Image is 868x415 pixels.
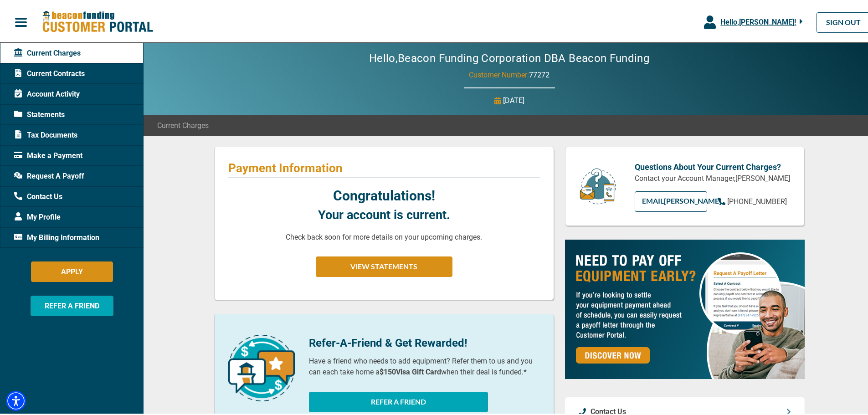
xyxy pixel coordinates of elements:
h2: Hello, Beacon Funding Corporation DBA Beacon Funding [342,50,677,63]
p: [DATE] [503,93,524,104]
span: 77272 [529,69,550,77]
button: REFER A FRIEND [309,390,488,410]
span: Tax Documents [14,128,77,139]
span: Hello, [PERSON_NAME] ! [720,16,796,25]
button: APPLY [31,260,113,280]
p: Contact your Account Manager, [PERSON_NAME] [635,171,791,182]
span: Current Charges [14,46,81,57]
img: refer-a-friend-icon.png [228,333,295,400]
img: payoff-ad-px.jpg [565,238,805,377]
span: Contact Us [14,190,62,200]
p: Check back soon for more details on your upcoming charges. [286,230,482,241]
span: [PHONE_NUMBER] [727,195,787,204]
span: Statements [14,108,65,118]
button: VIEW STATEMENTS [316,255,452,275]
span: My Billing Information [14,231,99,241]
p: Have a friend who needs to add equipment? Refer them to us and you can each take home a when thei... [309,354,540,376]
div: Accessibility Menu [6,389,26,409]
span: Request A Payoff [14,169,84,180]
a: [PHONE_NUMBER] [718,195,787,205]
p: Questions About Your Current Charges? [635,159,791,171]
span: My Profile [14,210,61,221]
span: Current Charges [157,118,209,129]
span: Account Activity [14,87,80,98]
span: Customer Number: [469,69,529,77]
b: $150 Visa Gift Card [380,366,441,374]
p: Your account is current. [318,204,450,223]
a: EMAIL[PERSON_NAME] [635,190,707,210]
span: Make a Payment [14,149,82,159]
p: Congratulations! [333,184,435,204]
button: REFER A FRIEND [31,294,113,314]
span: Current Contracts [14,67,85,77]
p: Refer-A-Friend & Get Rewarded! [309,333,540,349]
img: customer-service.png [577,166,618,204]
p: Payment Information [228,159,540,174]
img: Beacon Funding Customer Portal Logo [42,9,153,32]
